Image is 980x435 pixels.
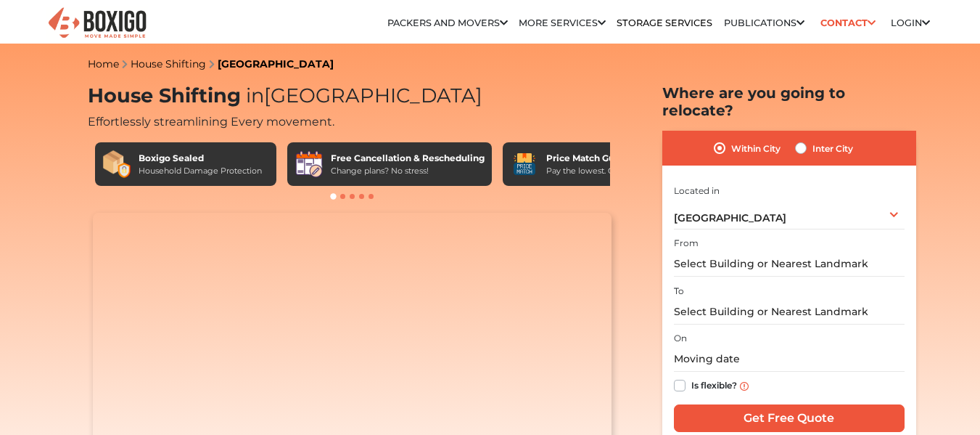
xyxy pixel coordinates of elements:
[674,251,905,277] input: Select Building or Nearest Landmark
[331,152,485,165] div: Free Cancellation & Rescheduling
[510,150,539,179] img: Price Match Guarantee
[88,57,119,70] a: Home
[139,165,262,177] div: Household Damage Protection
[218,57,334,70] a: [GEOGRAPHIC_DATA]
[891,17,930,28] a: Login
[662,84,916,119] h2: Where are you going to relocate?
[546,152,656,165] div: Price Match Guarantee
[674,404,905,432] input: Get Free Quote
[387,17,508,28] a: Packers and Movers
[102,150,131,179] img: Boxigo Sealed
[88,115,334,129] span: Effortlessly streamlining Every movement.
[139,152,262,165] div: Boxigo Sealed
[740,382,749,391] img: info
[812,139,853,157] label: Inter City
[674,184,720,198] label: Located in
[724,17,804,28] a: Publications
[674,237,699,250] label: From
[674,332,687,345] label: On
[546,165,656,177] div: Pay the lowest. Guaranteed!
[815,12,880,34] a: Contact
[674,285,684,298] label: To
[674,346,905,372] input: Moving date
[519,17,606,28] a: More services
[131,57,206,70] a: House Shifting
[731,139,781,157] label: Within City
[331,165,485,177] div: Change plans? No stress!
[674,299,905,325] input: Select Building or Nearest Landmark
[88,84,617,108] h1: House Shifting
[46,6,148,41] img: Boxigo
[691,377,737,392] label: Is flexible?
[674,211,786,224] span: [GEOGRAPHIC_DATA]
[295,150,324,179] img: Free Cancellation & Rescheduling
[617,17,712,28] a: Storage Services
[241,84,482,107] span: [GEOGRAPHIC_DATA]
[246,84,264,107] span: in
